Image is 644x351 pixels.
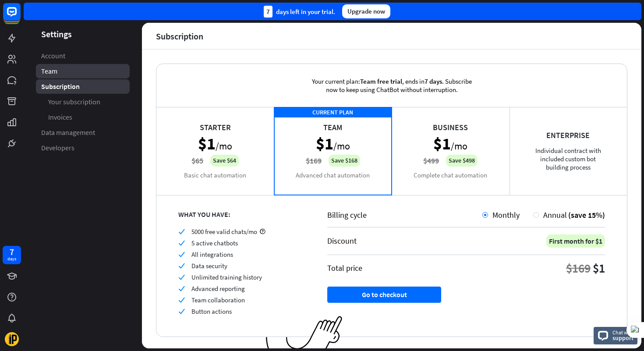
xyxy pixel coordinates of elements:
span: Data management [41,128,95,137]
span: Annual [543,210,567,220]
a: Invoices [36,110,130,124]
i: check [178,274,185,280]
div: Billing cycle [327,210,482,220]
span: 7 days [425,77,442,85]
div: Subscription [156,31,203,41]
div: $1 [593,260,605,276]
span: Subscription [41,82,80,91]
span: Developers [41,143,74,152]
span: Monthly [492,210,520,220]
span: Invoices [48,113,72,122]
i: check [178,228,185,235]
i: check [178,297,185,303]
div: days left in your trial. [264,6,335,18]
button: Open LiveChat chat widget [7,4,33,30]
span: support [612,334,634,342]
span: (save 15%) [568,210,605,220]
span: Data security [191,262,227,270]
div: First month for $1 [546,234,605,248]
span: Team collaboration [191,296,245,304]
i: check [178,285,185,292]
a: Team [36,64,130,78]
span: Chat with [612,328,634,337]
span: All integrations [191,250,233,259]
div: Discount [327,236,357,246]
span: Account [41,51,65,60]
header: Settings [24,28,142,40]
button: Go to checkout [327,287,441,303]
span: Button actions [191,307,232,316]
div: $169 [566,260,591,276]
div: Upgrade now [342,4,390,18]
div: WHAT YOU HAVE: [178,210,305,219]
div: days [7,256,16,262]
div: 7 [10,248,14,256]
i: check [178,308,185,315]
span: Team free trial [360,77,402,85]
i: check [178,240,185,246]
div: 7 [264,6,272,18]
a: Data management [36,125,130,140]
span: Team [41,67,57,76]
a: Developers [36,141,130,155]
span: Your subscription [48,97,100,106]
span: Unlimited training history [191,273,262,281]
a: Account [36,49,130,63]
a: Your subscription [36,95,130,109]
a: 7 days [3,246,21,264]
i: check [178,251,185,258]
span: 5 active chatbots [191,239,238,247]
div: Total price [327,263,362,273]
i: check [178,262,185,269]
span: 5000 free valid chats/mo [191,227,257,236]
div: Your current plan: , ends in . Subscribe now to keep using ChatBot without interruption. [297,64,486,107]
span: Advanced reporting [191,284,245,293]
